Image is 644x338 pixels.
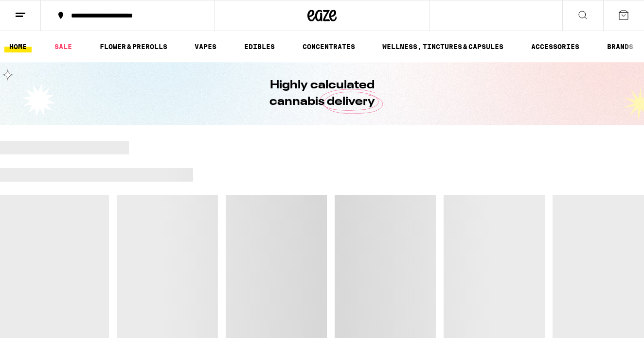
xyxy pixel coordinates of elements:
[377,41,508,52] a: WELLNESS, TINCTURES & CAPSULES
[602,41,638,52] a: BRANDS
[4,41,32,52] a: HOME
[95,41,172,52] a: FLOWER & PREROLLS
[190,41,221,52] a: VAPES
[242,77,402,110] h1: Highly calculated cannabis delivery
[50,41,77,52] a: SALE
[298,41,360,52] a: CONCENTRATES
[526,41,584,52] a: ACCESSORIES
[239,41,280,52] a: EDIBLES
